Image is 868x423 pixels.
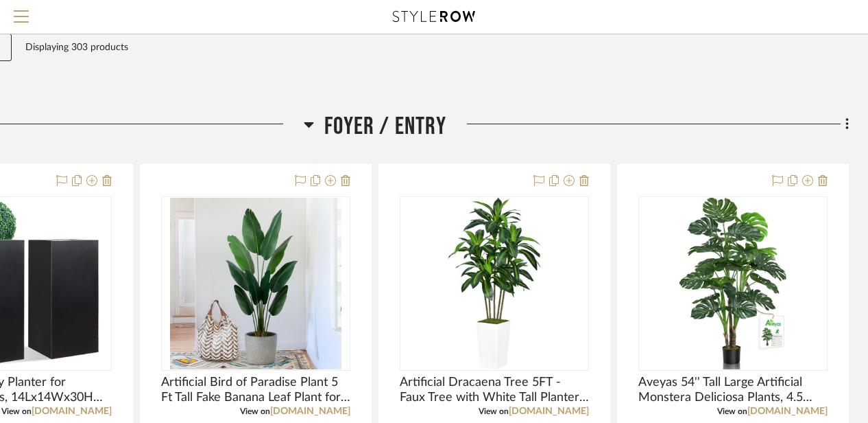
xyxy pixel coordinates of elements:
a: [DOMAIN_NAME] [747,407,828,416]
a: [DOMAIN_NAME] [509,407,589,416]
span: Artificial Bird of Paradise Plant 5 Ft Tall Fake Banana Leaf Plant for Indoors and Outdoors,Faux ... [161,375,350,405]
span: View on [240,407,270,415]
a: [DOMAIN_NAME] [32,407,112,416]
span: View on [479,407,509,415]
div: Displaying 303 products [25,34,128,61]
img: Artificial Bird of Paradise Plant 5 Ft Tall Fake Banana Leaf Plant for Indoors and Outdoors,Faux ... [170,198,341,369]
span: Artificial Dracaena Tree 5FT - Faux Tree with White Tall Planter - Fake Tropical Yucca Floor Plant [400,375,589,405]
span: View on [1,407,32,415]
span: View on [717,407,747,415]
img: Aveyas 54'' Tall Large Artificial Monstera Deliciosa Plants, 4.5 Feet Faux Swiss Cheese Floor Pla... [679,198,786,369]
img: Artificial Dracaena Tree 5FT - Faux Tree with White Tall Planter - Fake Tropical Yucca Floor Plant [448,198,541,369]
span: Foyer / Entry [324,112,446,141]
div: 0 [162,197,350,370]
a: [DOMAIN_NAME] [270,407,350,416]
span: Aveyas 54'' Tall Large Artificial Monstera Deliciosa Plants, 4.5 Feet Faux Swiss Cheese Floor Pla... [638,375,828,405]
